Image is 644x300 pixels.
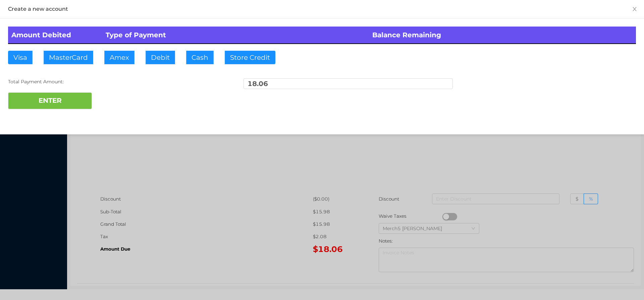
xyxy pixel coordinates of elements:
[8,51,33,64] button: Visa
[8,92,92,109] button: ENTER
[369,27,636,44] th: Balance Remaining
[102,27,369,44] th: Type of Payment
[146,51,175,64] button: Debit
[8,27,102,44] th: Amount Debited
[104,51,135,64] button: Amex
[225,51,275,64] button: Store Credit
[186,51,214,64] button: Cash
[44,51,93,64] button: MasterCard
[8,5,636,13] div: Create a new account
[632,6,637,12] i: icon: close
[8,78,217,85] div: Total Payment Amount:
